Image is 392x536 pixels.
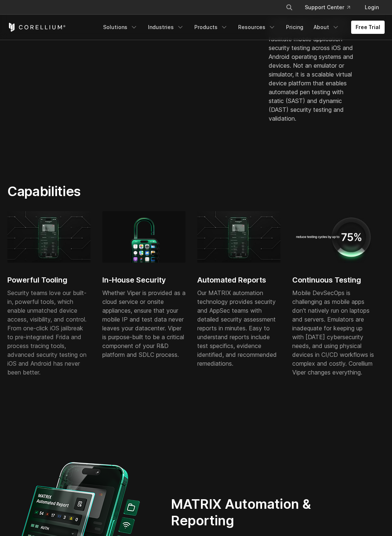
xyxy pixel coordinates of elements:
div: Navigation Menu [99,21,385,34]
h2: Capabilities [7,183,254,199]
img: powerful_tooling [197,211,280,263]
div: Navigation Menu [277,1,385,14]
p: Corellium Viper is a virtualized hardware platform designed to facilitate mobile application secu... [269,17,357,123]
h2: Powerful Tooling [7,274,91,285]
div: Whether Viper is provided as a cloud service or onsite appliances, ensure that your mobile IP and... [102,288,186,359]
div: Our MATRIX automation technology provides security and AppSec teams with detailed security assess... [197,288,280,368]
a: Pricing [282,21,308,34]
a: About [309,21,344,34]
h2: Continuous Testing [292,274,375,285]
h2: In-House Security [102,274,186,285]
h2: MATRIX Automation & Reporting [171,496,357,529]
a: Login [359,1,385,14]
h2: Automated Reports [197,274,280,285]
a: Corellium Home [7,23,66,32]
img: inhouse-security [102,211,186,263]
a: Free Trial [351,21,385,34]
button: Search [283,1,296,14]
a: Products [190,21,232,34]
a: Resources [234,21,280,34]
img: automated-testing-1 [292,211,375,263]
img: powerful_tooling [7,211,91,263]
div: Mobile DevSecOps is challenging as mobile apps don't natively run on laptops and servers. Emulato... [292,288,375,377]
a: Support Center [299,1,356,14]
a: Industries [144,21,188,34]
a: Solutions [99,21,142,34]
span: Security teams love our built-in, powerful tools, which enable unmatched device access, visibilit... [7,289,86,376]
